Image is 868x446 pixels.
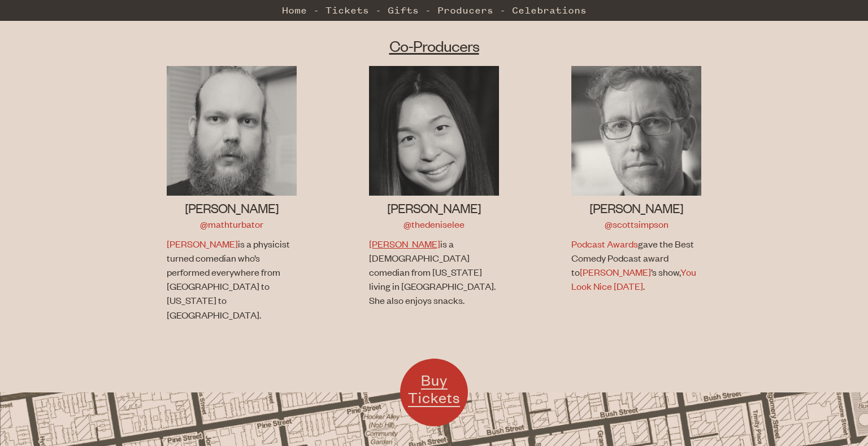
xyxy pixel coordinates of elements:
p: is a physicist turned comedian who’s performed everywhere from [GEOGRAPHIC_DATA] to [US_STATE] to... [167,237,294,322]
a: @mathturbator [200,218,263,230]
h3: [PERSON_NAME] [571,199,701,217]
a: [PERSON_NAME] [580,266,651,278]
h3: [PERSON_NAME] [369,199,499,217]
img: Denise Lee [369,66,499,196]
span: Buy Tickets [408,370,460,407]
h3: [PERSON_NAME] [167,199,297,217]
h2: Co-Producers [130,36,737,56]
p: gave the Best Comedy Podcast award to ’s show, . [571,237,698,294]
img: Scott Simpson [571,66,701,196]
a: @thedeniselee [403,218,465,230]
a: [PERSON_NAME] [369,237,440,250]
a: Buy Tickets [400,359,468,426]
a: [PERSON_NAME] [167,237,238,250]
p: is a [DEMOGRAPHIC_DATA] comedian from [US_STATE] living in [GEOGRAPHIC_DATA]. She also enjoys sna... [369,237,496,308]
img: Jon Allen [167,66,297,196]
a: Podcast Awards [571,237,638,250]
a: @scottsimpson [605,218,669,230]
